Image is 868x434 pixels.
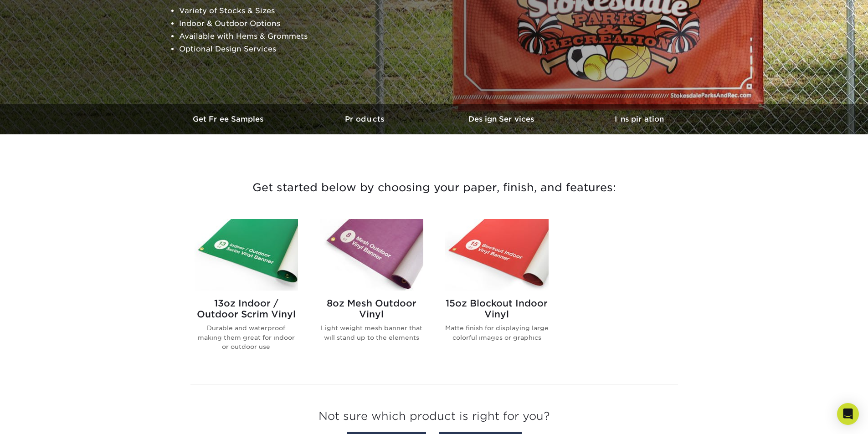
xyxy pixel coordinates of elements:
[195,323,298,351] p: Durable and waterproof making them great for indoor or outdoor use
[195,298,298,320] h2: 13oz Indoor / Outdoor Scrim Vinyl
[179,5,400,17] li: Variety of Stocks & Sizes
[168,167,701,208] h3: Get started below by choosing your paper, finish, and features:
[571,115,708,123] h3: Inspiration
[195,219,298,291] img: 13oz Indoor / Outdoor Scrim Vinyl Banners
[434,115,571,123] h3: Design Services
[195,219,298,366] a: 13oz Indoor / Outdoor Scrim Vinyl Banners 13oz Indoor / Outdoor Scrim Vinyl Durable and waterproo...
[320,219,423,366] a: 8oz Mesh Outdoor Vinyl Banners 8oz Mesh Outdoor Vinyl Light weight mesh banner that will stand up...
[320,298,423,320] h2: 8oz Mesh Outdoor Vinyl
[571,104,708,134] a: Inspiration
[445,323,549,342] p: Matte finish for displaying large colorful images or graphics
[320,323,423,342] p: Light weight mesh banner that will stand up to the elements
[298,104,434,134] a: Products
[298,115,434,123] h3: Products
[161,115,298,123] h3: Get Free Samples
[837,403,859,425] div: Open Intercom Messenger
[2,406,77,431] iframe: Google Customer Reviews
[179,43,400,56] li: Optional Design Services
[434,104,571,134] a: Design Services
[161,104,298,134] a: Get Free Samples
[179,30,400,43] li: Available with Hems & Grommets
[445,219,549,366] a: 15oz Blockout Indoor Vinyl Banners 15oz Blockout Indoor Vinyl Matte finish for displaying large c...
[179,17,400,30] li: Indoor & Outdoor Options
[320,219,423,291] img: 8oz Mesh Outdoor Vinyl Banners
[445,219,549,291] img: 15oz Blockout Indoor Vinyl Banners
[445,298,549,320] h2: 15oz Blockout Indoor Vinyl
[190,403,678,434] h3: Not sure which product is right for you?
